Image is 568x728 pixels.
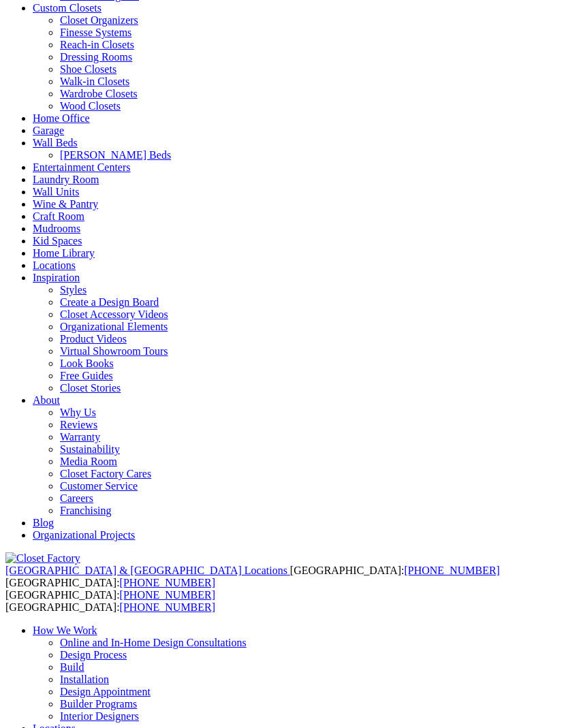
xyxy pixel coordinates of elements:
[33,529,135,541] a: Organizational Projects
[33,247,95,259] a: Home Library
[60,505,112,516] a: Franchising
[33,223,80,234] a: Mudrooms
[60,686,151,697] a: Design Appointment
[60,345,168,357] a: Virtual Showroom Tours
[60,419,97,430] a: Reviews
[60,333,127,345] a: Product Videos
[60,284,86,296] a: Styles
[60,308,168,320] a: Closet Accessory Videos
[60,149,171,161] a: [PERSON_NAME] Beds
[60,382,121,394] a: Closet Stories
[60,358,114,369] a: Look Books
[60,674,109,685] a: Installation
[60,480,138,492] a: Customer Service
[404,565,499,576] a: [PHONE_NUMBER]
[60,443,120,455] a: Sustainability
[33,235,82,247] a: Kid Spaces
[33,161,131,173] a: Entertainment Centers
[33,517,54,528] a: Blog
[33,272,80,283] a: Inspiration
[33,198,98,210] a: Wine & Pantry
[33,125,64,136] a: Garage
[33,394,60,406] a: About
[120,601,215,613] a: [PHONE_NUMBER]
[60,321,168,332] a: Organizational Elements
[5,565,290,576] a: [GEOGRAPHIC_DATA] & [GEOGRAPHIC_DATA] Locations
[33,174,99,185] a: Laundry Room
[5,565,500,588] span: [GEOGRAPHIC_DATA]: [GEOGRAPHIC_DATA]:
[60,431,100,443] a: Warranty
[33,624,97,636] a: How We Work
[33,186,79,197] a: Wall Units
[5,552,80,565] img: Closet Factory
[60,456,117,467] a: Media Room
[60,14,138,26] a: Closet Organizers
[60,27,131,38] a: Finesse Systems
[120,589,215,601] a: [PHONE_NUMBER]
[60,100,121,112] a: Wood Closets
[60,698,137,710] a: Builder Programs
[60,710,139,722] a: Interior Designers
[120,577,215,588] a: [PHONE_NUMBER]
[60,661,84,673] a: Build
[60,492,93,504] a: Careers
[60,88,138,99] a: Wardrobe Closets
[60,649,127,661] a: Design Process
[60,637,247,648] a: Online and In-Home Design Consultations
[33,112,90,124] a: Home Office
[60,51,132,63] a: Dressing Rooms
[60,63,116,75] a: Shoe Closets
[5,589,215,613] span: [GEOGRAPHIC_DATA]: [GEOGRAPHIC_DATA]:
[60,468,151,479] a: Closet Factory Cares
[5,565,287,576] span: [GEOGRAPHIC_DATA] & [GEOGRAPHIC_DATA] Locations
[33,2,101,14] a: Custom Closets
[33,210,84,222] a: Craft Room
[60,407,96,418] a: Why Us
[60,76,129,87] a: Walk-in Closets
[33,137,78,148] a: Wall Beds
[60,370,113,381] a: Free Guides
[60,39,134,50] a: Reach-in Closets
[33,259,76,271] a: Locations
[60,296,159,308] a: Create a Design Board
